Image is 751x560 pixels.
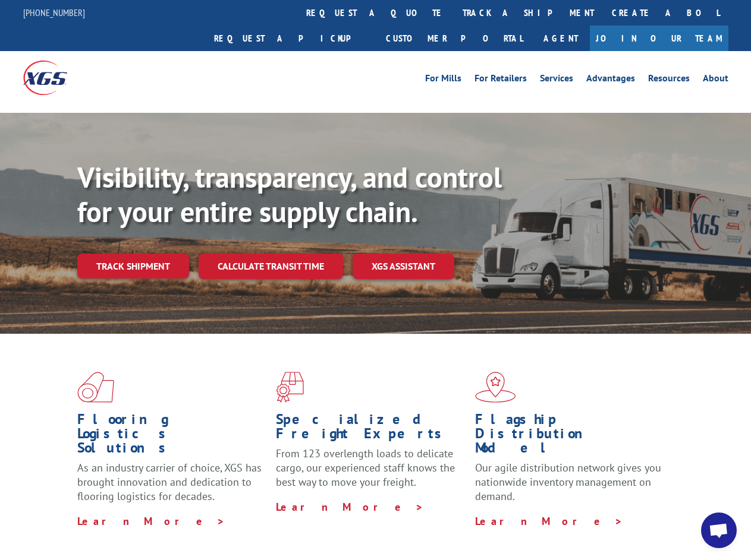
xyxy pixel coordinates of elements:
span: Our agile distribution network gives you nationwide inventory management on demand. [475,461,661,503]
a: Join Our Team [590,26,728,51]
a: Customer Portal [377,26,532,51]
span: As an industry carrier of choice, XGS has brought innovation and dedication to flooring logistics... [77,461,262,503]
a: Calculate transit time [199,254,343,279]
a: About [703,74,728,87]
img: xgs-icon-total-supply-chain-intelligence-red [77,372,114,403]
a: XGS ASSISTANT [353,254,454,279]
a: For Retailers [475,74,527,87]
a: Request a pickup [205,26,377,51]
a: Advantages [586,74,635,87]
a: Resources [648,74,690,87]
img: xgs-icon-flagship-distribution-model-red [475,372,516,403]
a: Learn More > [276,500,424,514]
b: Visibility, transparency, and control for your entire supply chain. [77,159,502,230]
a: Track shipment [77,254,189,279]
h1: Specialized Freight Experts [276,412,466,447]
a: [PHONE_NUMBER] [23,7,85,18]
a: Open chat [701,512,737,548]
a: For Mills [425,74,461,87]
p: From 123 overlength loads to delicate cargo, our experienced staff knows the best way to move you... [276,447,466,499]
a: Learn More > [77,514,225,528]
a: Services [540,74,573,87]
a: Learn More > [475,514,623,528]
img: xgs-icon-focused-on-flooring-red [276,372,304,403]
h1: Flagship Distribution Model [475,412,665,461]
a: Agent [532,26,590,51]
h1: Flooring Logistics Solutions [77,412,267,461]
